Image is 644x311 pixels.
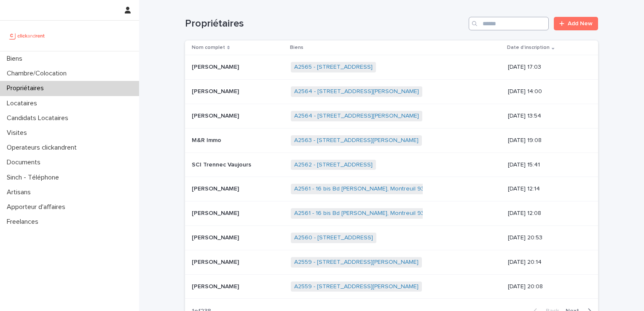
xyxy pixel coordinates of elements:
[568,21,593,27] span: Add New
[185,177,598,201] tr: [PERSON_NAME][PERSON_NAME] A2561 - 16 bis Bd [PERSON_NAME], Montreuil 93100 [DATE] 12:14
[508,259,585,266] p: [DATE] 20:14
[185,225,598,250] tr: [PERSON_NAME][PERSON_NAME] A2560 - [STREET_ADDRESS] [DATE] 20:53
[508,113,585,120] p: [DATE] 13:54
[294,283,419,290] a: A2559 - [STREET_ADDRESS][PERSON_NAME]
[192,111,241,120] p: [PERSON_NAME]
[3,99,44,107] p: Locataires
[294,161,373,169] a: A2562 - [STREET_ADDRESS]
[185,274,598,299] tr: [PERSON_NAME][PERSON_NAME] A2559 - [STREET_ADDRESS][PERSON_NAME] [DATE] 20:08
[192,208,241,217] p: [PERSON_NAME]
[192,257,241,266] p: [PERSON_NAME]
[3,70,73,78] p: Chambre/Colocation
[185,250,598,274] tr: [PERSON_NAME][PERSON_NAME] A2559 - [STREET_ADDRESS][PERSON_NAME] [DATE] 20:14
[469,17,549,30] input: Search
[508,234,585,241] p: [DATE] 20:53
[192,135,223,144] p: M&R Immo
[7,27,48,44] img: UCB0brd3T0yccxBKYDjQ
[294,64,373,71] a: A2565 - [STREET_ADDRESS]
[507,43,550,52] p: Date d'inscription
[294,210,434,217] a: A2561 - 16 bis Bd [PERSON_NAME], Montreuil 93100
[3,55,29,63] p: Biens
[185,55,598,80] tr: [PERSON_NAME][PERSON_NAME] A2565 - [STREET_ADDRESS] [DATE] 17:03
[294,259,419,266] a: A2559 - [STREET_ADDRESS][PERSON_NAME]
[3,84,51,92] p: Propriétaires
[185,18,465,30] h1: Propriétaires
[185,153,598,177] tr: SCI Trennec VaujoursSCI Trennec Vaujours A2562 - [STREET_ADDRESS] [DATE] 15:41
[508,64,585,71] p: [DATE] 17:03
[192,233,241,241] p: [PERSON_NAME]
[508,210,585,217] p: [DATE] 12:08
[185,201,598,226] tr: [PERSON_NAME][PERSON_NAME] A2561 - 16 bis Bd [PERSON_NAME], Montreuil 93100 [DATE] 12:08
[508,88,585,95] p: [DATE] 14:00
[192,184,241,193] p: [PERSON_NAME]
[294,113,419,120] a: A2564 - [STREET_ADDRESS][PERSON_NAME]
[192,160,253,169] p: SCI Trennec Vaujours
[290,43,303,52] p: Biens
[508,185,585,193] p: [DATE] 12:14
[294,137,419,144] a: A2563 - [STREET_ADDRESS][PERSON_NAME]
[508,137,585,144] p: [DATE] 19:08
[192,86,241,95] p: [PERSON_NAME]
[3,203,72,211] p: Apporteur d'affaires
[3,114,75,122] p: Candidats Locataires
[508,161,585,169] p: [DATE] 15:41
[294,234,373,241] a: A2560 - [STREET_ADDRESS]
[185,104,598,128] tr: [PERSON_NAME][PERSON_NAME] A2564 - [STREET_ADDRESS][PERSON_NAME] [DATE] 13:54
[294,185,434,193] a: A2561 - 16 bis Bd [PERSON_NAME], Montreuil 93100
[3,144,83,152] p: Operateurs clickandrent
[294,88,419,95] a: A2564 - [STREET_ADDRESS][PERSON_NAME]
[554,17,598,30] a: Add New
[192,282,241,290] p: [PERSON_NAME]
[3,218,45,226] p: Freelances
[3,129,34,137] p: Visites
[192,43,225,52] p: Nom complet
[3,158,47,166] p: Documents
[3,188,38,196] p: Artisans
[508,283,585,290] p: [DATE] 20:08
[3,174,66,182] p: Sinch - Téléphone
[192,62,241,71] p: [PERSON_NAME]
[185,128,598,153] tr: M&R ImmoM&R Immo A2563 - [STREET_ADDRESS][PERSON_NAME] [DATE] 19:08
[185,80,598,104] tr: [PERSON_NAME][PERSON_NAME] A2564 - [STREET_ADDRESS][PERSON_NAME] [DATE] 14:00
